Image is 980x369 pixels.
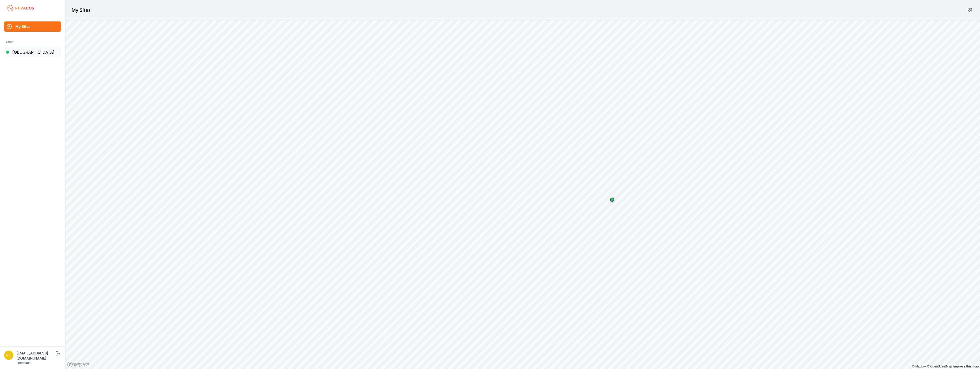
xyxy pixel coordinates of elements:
[4,47,61,57] a: [GEOGRAPHIC_DATA]
[953,365,979,368] a: Map feedback
[6,4,35,12] img: Nevados
[67,362,90,367] a: Mapbox logo
[912,365,926,368] a: Mapbox
[4,21,61,32] a: My Sites
[16,351,55,361] div: [EMAIL_ADDRESS][DOMAIN_NAME]
[927,365,952,368] a: OpenStreetMap
[4,351,13,360] img: controlroomoperator@invenergy.com
[72,7,91,14] h1: My Sites
[6,39,59,45] div: Sites
[607,194,617,205] div: Map marker
[16,361,31,365] a: Feedback
[65,20,980,369] canvas: Map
